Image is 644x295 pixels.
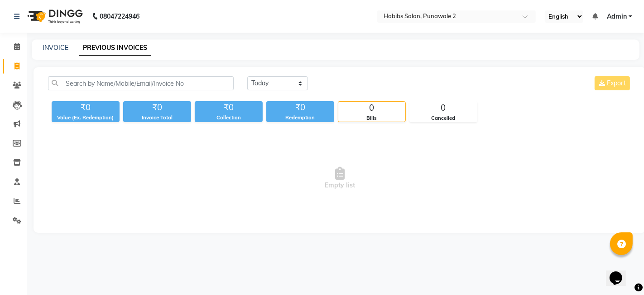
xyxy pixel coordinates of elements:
[410,102,477,114] div: 0
[607,12,627,21] span: Admin
[79,40,151,56] a: PREVIOUS INVOICES
[266,114,334,122] div: Redemption
[606,259,635,286] iframe: chat widget
[43,44,68,52] a: INVOICE
[23,4,85,29] img: logo
[48,133,632,224] span: Empty list
[123,101,191,114] div: ₹0
[123,114,191,122] div: Invoice Total
[338,114,405,122] div: Bills
[52,101,120,114] div: ₹0
[48,76,234,90] input: Search by Name/Mobile/Email/Invoice No
[266,101,334,114] div: ₹0
[100,4,139,29] b: 08047224946
[338,102,405,114] div: 0
[195,101,263,114] div: ₹0
[52,114,120,122] div: Value (Ex. Redemption)
[410,114,477,122] div: Cancelled
[195,114,263,122] div: Collection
